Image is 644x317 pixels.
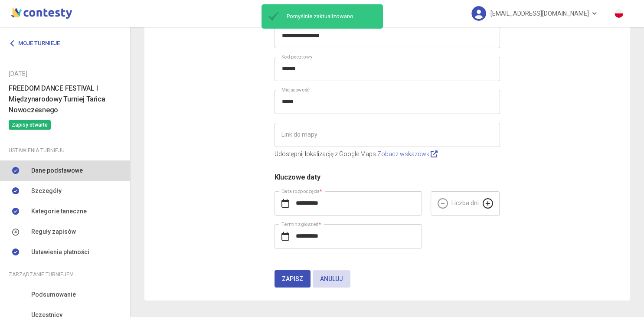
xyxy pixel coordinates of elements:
span: Dane podstawowe [31,166,83,175]
img: number-4 [12,229,19,236]
span: Zapisy otwarte [9,120,51,130]
span: Reguły zapisów [31,227,76,236]
span: Kategorie taneczne [31,206,87,216]
span: Szczegóły [31,186,62,196]
button: Anuluj [313,270,350,288]
div: [DATE] [9,69,121,78]
a: Moje turnieje [9,36,66,51]
span: Zarządzanie turniejem [9,270,74,279]
span: Podsumowanie [31,290,76,299]
span: Ustawienia płatności [31,247,89,257]
p: Udostępnij lokalizację z Google Maps. [275,149,500,159]
span: Kluczowe daty [275,173,320,181]
span: Pomyślnie zaktualizowano [282,13,379,20]
span: [EMAIL_ADDRESS][DOMAIN_NAME] [490,4,589,23]
a: Zobacz wskazówki [377,150,438,157]
span: Zapisz [282,275,303,282]
h6: FREEDOM DANCE FESTIVAL I Międzynarodowy Turniej Tańca Nowoczesnego [9,83,121,115]
button: Zapisz [275,270,311,288]
div: Ustawienia turnieju [9,146,121,155]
